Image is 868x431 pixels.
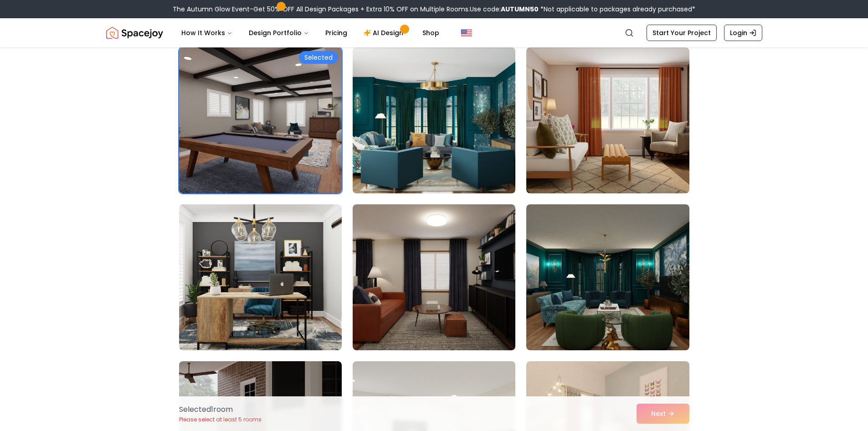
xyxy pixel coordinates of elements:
[526,204,689,350] img: Room room-15
[353,204,515,350] img: Room room-14
[724,25,762,41] a: Login
[461,27,472,38] img: United States
[415,24,447,42] a: Shop
[356,24,413,42] a: AI Design
[501,5,539,14] b: AUTUMN50
[318,24,354,42] a: Pricing
[174,24,447,42] nav: Main
[539,5,695,14] span: *Not applicable to packages already purchased*
[106,24,163,42] img: Spacejoy Logo
[179,404,262,415] p: Selected 1 room
[106,24,163,42] a: Spacejoy
[174,24,240,42] button: How It Works
[470,5,539,14] span: Use code:
[173,5,695,14] div: The Autumn Glow Event-Get 50% OFF All Design Packages + Extra 10% OFF on Multiple Rooms.
[179,416,262,423] p: Please select at least 5 rooms
[349,44,519,197] img: Room room-11
[179,47,342,193] img: Room room-10
[179,204,342,350] img: Room room-13
[241,24,316,42] button: Design Portfolio
[106,18,762,47] nav: Global
[647,25,717,41] a: Start Your Project
[526,47,689,193] img: Room room-12
[299,51,338,64] div: Selected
